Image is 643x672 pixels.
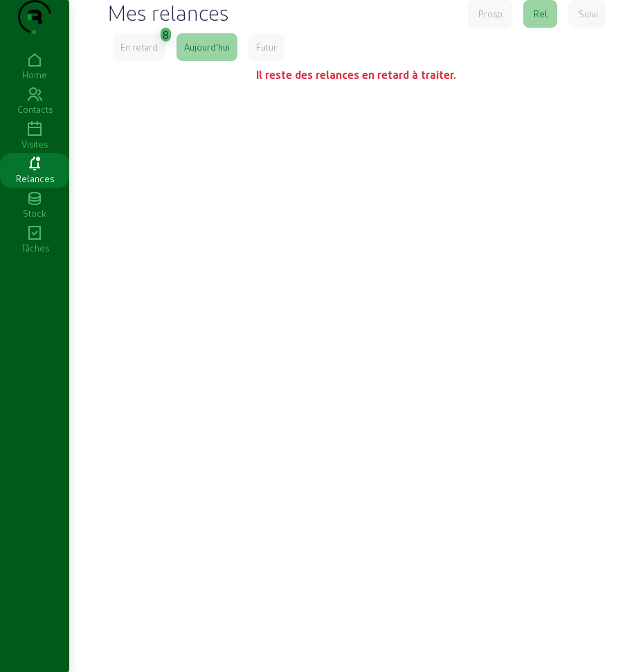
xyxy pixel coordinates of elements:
[113,67,600,83] div: Il reste des relances en retard à traiter.
[579,8,598,20] div: Suivi
[478,8,505,20] div: Prosp.
[120,41,158,53] div: En retard
[256,41,277,53] div: Futur
[534,8,550,20] div: Rel.
[163,24,169,43] div: 8
[184,41,230,53] div: Aujourd'hui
